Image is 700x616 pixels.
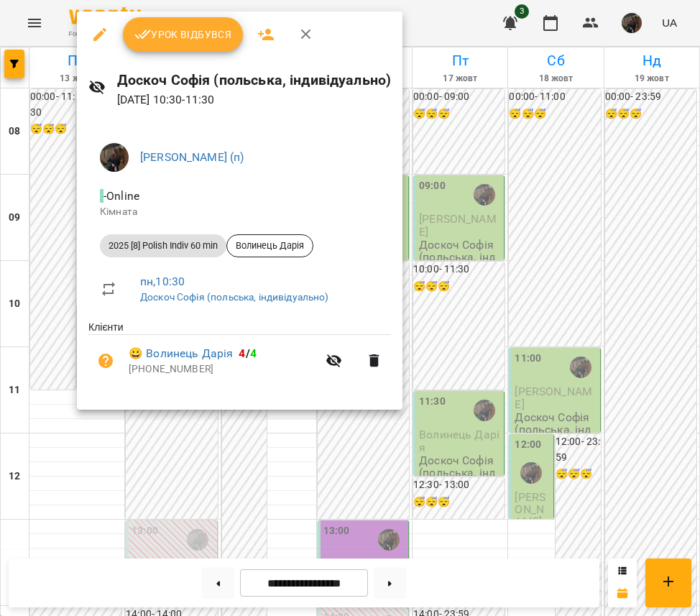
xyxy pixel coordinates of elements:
[100,189,142,203] span: - Online
[140,275,185,288] a: пн , 10:30
[88,320,391,392] ul: Клієнти
[129,345,233,362] a: 😀 Волинець Дарія
[117,69,392,91] h6: Доскоч Софія (польська, індивідуально)
[117,91,392,109] p: [DATE] 10:30 - 11:30
[227,239,313,252] span: Волинець Дарія
[140,150,244,164] a: [PERSON_NAME] (п)
[129,362,317,377] p: [PHONE_NUMBER]
[140,291,329,303] a: Доскоч Софія (польська, індивідуально)
[239,346,245,360] span: 4
[239,346,256,360] b: /
[100,239,226,252] span: 2025 [8] Polish Indiv 60 min
[123,17,244,52] button: Урок відбувся
[250,346,257,360] span: 4
[88,344,123,378] button: Візит ще не сплачено. Додати оплату?
[100,143,129,172] img: 4dd18d3f289b0c01742a709b71ec83a2.jpeg
[100,205,379,219] p: Кімната
[226,234,313,257] div: Волинець Дарія
[134,26,232,43] span: Урок відбувся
